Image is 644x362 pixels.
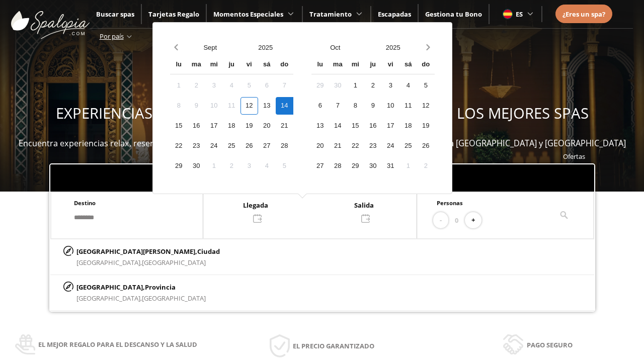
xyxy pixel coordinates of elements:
div: 5 [417,77,435,95]
div: 7 [329,97,347,115]
div: 27 [258,137,276,155]
div: 20 [258,117,276,135]
p: [GEOGRAPHIC_DATA][PERSON_NAME], [76,246,220,257]
div: 11 [399,97,417,115]
div: 16 [188,117,205,135]
div: 15 [170,117,188,135]
span: Provincia [145,283,176,292]
div: 7 [276,77,293,95]
a: Buscar spas [96,10,134,19]
a: Tarjetas Regalo [148,10,199,19]
div: 11 [223,97,240,115]
div: Calendar days [170,77,293,175]
div: 1 [170,77,188,95]
div: 13 [258,97,276,115]
div: 26 [240,137,258,155]
div: 14 [276,97,293,115]
div: 21 [329,137,347,155]
div: 2 [188,77,205,95]
div: 25 [223,137,240,155]
button: - [433,212,448,229]
div: 2 [417,157,435,175]
div: lu [170,56,188,74]
div: 3 [205,77,223,95]
div: 5 [276,157,293,175]
div: 27 [311,157,329,175]
button: Open months overlay [183,39,238,56]
div: 12 [417,97,435,115]
span: ¿Eres un spa? [562,10,605,19]
div: 1 [399,157,417,175]
div: 5 [240,77,258,95]
div: 19 [417,117,435,135]
div: vi [240,56,258,74]
div: vi [382,56,399,74]
span: 0 [455,215,458,226]
span: Ofertas [563,152,585,161]
span: EXPERIENCIAS WELLNESS PARA REGALAR Y DISFRUTAR EN LOS MEJORES SPAS [56,103,589,123]
div: sá [399,56,417,74]
div: 10 [205,97,223,115]
div: 28 [276,137,293,155]
span: [GEOGRAPHIC_DATA] [142,294,206,303]
div: 30 [188,157,205,175]
div: 25 [399,137,417,155]
button: Open years overlay [238,39,293,56]
div: 18 [399,117,417,135]
div: 17 [205,117,223,135]
div: 2 [364,77,382,95]
button: Open months overlay [306,39,364,56]
div: 3 [240,157,258,175]
div: 26 [417,137,435,155]
div: 31 [382,157,399,175]
div: 3 [382,77,399,95]
div: mi [347,56,364,74]
a: Gestiona tu Bono [425,10,482,19]
button: Previous month [170,39,183,56]
div: 19 [240,117,258,135]
div: 9 [188,97,205,115]
div: 22 [347,137,364,155]
div: Calendar wrapper [170,56,293,175]
div: 17 [382,117,399,135]
div: 1 [347,77,364,95]
div: 30 [329,77,347,95]
div: Calendar wrapper [311,56,435,175]
div: 8 [347,97,364,115]
div: 21 [276,117,293,135]
div: 29 [347,157,364,175]
div: 4 [223,77,240,95]
img: ImgLogoSpalopia.BvClDcEz.svg [11,1,90,39]
div: 22 [170,137,188,155]
div: ju [364,56,382,74]
div: 23 [188,137,205,155]
div: 16 [364,117,382,135]
a: ¿Eres un spa? [562,9,605,20]
span: Personas [437,199,463,207]
div: 6 [311,97,329,115]
div: 18 [223,117,240,135]
button: Next month [422,39,435,56]
div: ju [223,56,240,74]
span: Destino [74,199,96,207]
div: mi [205,56,223,74]
div: 15 [347,117,364,135]
span: Por país [100,32,124,41]
div: 29 [311,77,329,95]
div: 30 [364,157,382,175]
div: 2 [223,157,240,175]
div: 23 [364,137,382,155]
div: 1 [205,157,223,175]
div: ma [188,56,205,74]
div: 24 [205,137,223,155]
span: Escapadas [378,10,411,19]
span: Pago seguro [527,339,573,350]
p: [GEOGRAPHIC_DATA], [76,282,206,293]
div: 12 [240,97,258,115]
div: 28 [329,157,347,175]
span: El precio garantizado [293,340,374,351]
div: ma [329,56,347,74]
div: 29 [170,157,188,175]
